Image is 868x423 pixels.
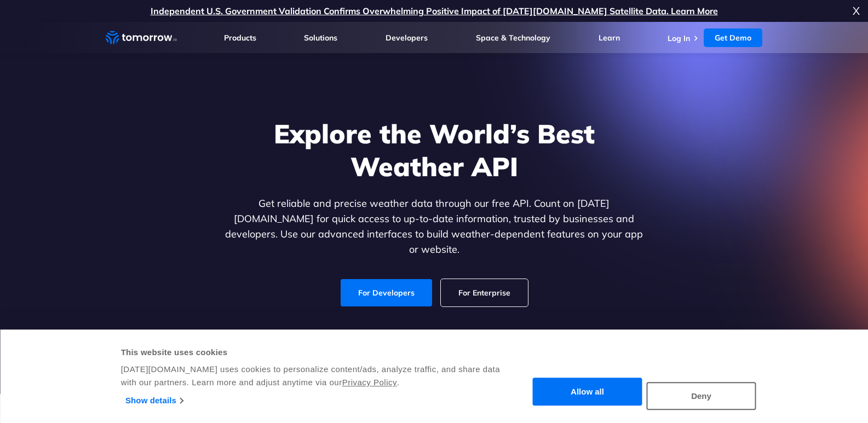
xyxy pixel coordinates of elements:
h1: Explore the World’s Best Weather API [223,117,646,183]
a: For Developers [341,279,432,306]
div: [DATE][DOMAIN_NAME] uses cookies to personalize content/ads, analyze traffic, and share data with... [121,363,502,389]
button: Deny [647,382,756,410]
button: Allow all [533,378,642,406]
p: Get reliable and precise weather data through our free API. Count on [DATE][DOMAIN_NAME] for quic... [223,196,646,257]
a: Show details [125,392,183,409]
a: Developers [386,33,428,43]
a: Learn [599,33,620,43]
a: Solutions [304,33,337,43]
a: Products [224,33,256,43]
a: Privacy Policy [342,378,397,387]
a: Log In [668,33,690,43]
a: Space & Technology [476,33,550,43]
a: Independent U.S. Government Validation Confirms Overwhelming Positive Impact of [DATE][DOMAIN_NAM... [151,5,718,16]
div: This website uses cookies [121,346,502,359]
a: Home link [106,30,177,46]
a: Get Demo [704,28,762,47]
a: For Enterprise [441,279,528,306]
